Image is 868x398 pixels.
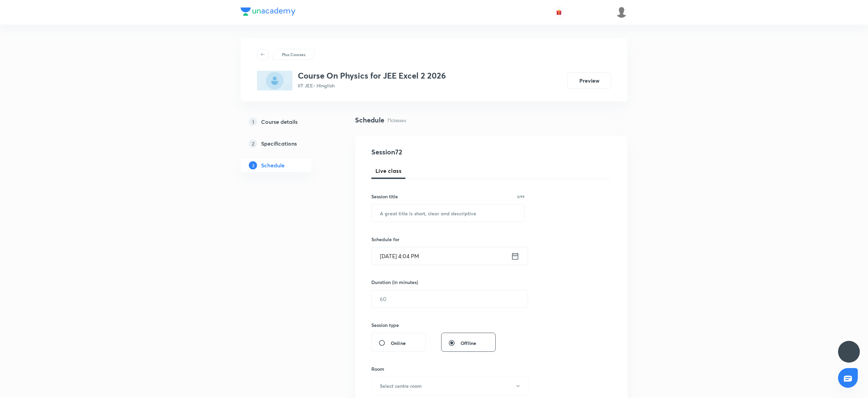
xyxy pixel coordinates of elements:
[387,117,406,124] p: 71 classes
[249,118,257,126] p: 1
[372,290,528,308] input: 60
[461,339,476,347] span: Offline
[517,195,525,198] p: 0/99
[241,115,333,129] a: 1Course details
[371,377,529,395] button: Select centre room
[355,115,384,125] h4: Schedule
[371,147,496,157] h4: Session 72
[282,51,305,57] p: Plus Courses
[371,193,398,200] h6: Session title
[371,279,418,286] h6: Duration (in minutes)
[380,382,422,389] h6: Select centre room
[249,161,257,169] p: 3
[391,339,406,347] span: Online
[257,71,292,90] img: 3E906D15-4607-4680-AE4C-9C14AD023B50_plus.png
[298,71,446,81] h3: Course On Physics for JEE Excel 2 2026
[372,204,524,222] input: A great title is short, clear and descriptive
[241,137,333,150] a: 2Specifications
[371,321,399,329] h6: Session type
[616,6,627,18] img: Shivank
[375,167,401,175] span: Live class
[556,9,562,15] img: avatar
[261,118,298,126] h5: Course details
[261,139,297,148] h5: Specifications
[249,139,257,148] p: 2
[845,348,853,356] img: ttu
[371,236,525,243] h6: Schedule for
[567,72,611,89] button: Preview
[241,7,295,16] img: Company Logo
[241,7,295,17] a: Company Logo
[371,365,384,372] h6: Room
[261,161,285,169] h5: Schedule
[553,7,564,18] button: avatar
[298,82,446,89] p: IIT JEE • Hinglish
